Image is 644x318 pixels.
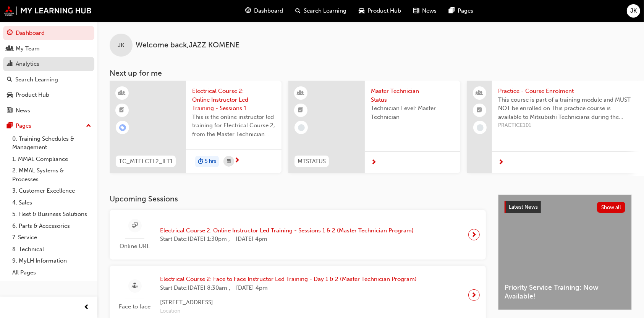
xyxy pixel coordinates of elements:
[234,157,240,164] span: next-icon
[15,75,58,84] div: Search Learning
[16,91,49,99] div: Product Hub
[7,61,13,68] span: chart-icon
[116,242,154,251] span: Online URL
[9,153,94,165] a: 1. MMAL Compliance
[16,122,31,130] div: Pages
[120,105,125,115] span: booktick-icon
[132,221,138,230] span: sessionType_ONLINE_URL-icon
[3,88,94,102] a: Product Hub
[9,133,94,153] a: 0. Training Schedules & Management
[120,88,125,98] span: learningResourceType_INSTRUCTOR_LED-icon
[458,6,473,15] span: Pages
[7,30,13,37] span: guage-icon
[239,3,289,19] a: guage-iconDashboard
[471,290,477,300] span: next-icon
[9,255,94,267] a: 9. MyLH Information
[407,3,443,19] a: news-iconNews
[7,45,13,52] span: people-icon
[477,88,482,98] span: people-icon
[289,3,353,19] a: search-iconSearch Learning
[505,283,625,300] span: Priority Service Training: Now Available!
[3,119,94,133] button: Pages
[192,113,275,139] span: This is the online instructor led training for Electrical Course 2, from the Master Technician Pr...
[97,69,644,78] h3: Next up for me
[443,3,479,19] a: pages-iconPages
[9,185,94,197] a: 3. Customer Excellence
[371,87,454,104] span: Master Technician Status
[498,87,633,96] span: Practice - Course Enrolment
[359,6,364,16] span: car-icon
[160,284,417,292] span: Start Date: [DATE] 8:30am , - [DATE] 4pm
[3,73,94,87] a: Search Learning
[498,195,632,310] a: Latest NewsShow allPriority Service Training: Now Available!
[119,124,126,131] span: learningRecordVerb_ENROLL-icon
[227,157,231,166] span: calendar-icon
[7,123,13,130] span: pages-icon
[422,6,437,15] span: News
[4,6,92,16] img: mmal
[7,76,12,83] span: search-icon
[192,87,275,113] span: Electrical Course 2: Online Instructor Led Training - Sessions 1 & 2 (Master Technician Program)
[471,229,477,240] span: next-icon
[288,81,460,173] a: MTSTATUSMaster Technician StatusTechnician Level: Master Technician
[9,267,94,279] a: All Pages
[304,6,346,15] span: Search Learning
[205,157,216,166] span: 5 hrs
[498,96,633,122] span: This course is part of a training module and MUST NOT be enrolled on This practice course is avai...
[3,104,94,118] a: News
[16,60,39,68] div: Analytics
[116,216,480,254] a: Online URLElectrical Course 2: Online Instructor Led Training - Sessions 1 & 2 (Master Technician...
[597,202,626,213] button: Show all
[353,3,407,19] a: car-iconProduct Hub
[498,159,504,166] span: next-icon
[110,81,282,173] a: TC_MTELCTL2_ILT1Electrical Course 2: Online Instructor Led Training - Sessions 1 & 2 (Master Tech...
[119,157,173,166] span: TC_MTELCTL2_ILT1
[132,281,138,291] span: sessionType_FACE_TO_FACE-icon
[118,41,125,50] span: JK
[467,81,639,173] a: Practice - Course EnrolmentThis course is part of a training module and MUST NOT be enrolled on T...
[449,6,455,16] span: pages-icon
[198,157,203,167] span: duration-icon
[477,105,482,115] span: booktick-icon
[3,24,94,119] button: DashboardMy TeamAnalyticsSearch LearningProduct HubNews
[9,208,94,220] a: 5. Fleet & Business Solutions
[9,243,94,255] a: 8. Technical
[9,197,94,209] a: 4. Sales
[627,4,640,18] button: JK
[3,26,94,40] a: Dashboard
[298,124,305,131] span: learningRecordVerb_NONE-icon
[9,165,94,185] a: 2. MMAL Systems & Processes
[110,195,486,203] h3: Upcoming Sessions
[477,124,484,131] span: learningRecordVerb_NONE-icon
[295,6,301,16] span: search-icon
[86,121,91,131] span: up-icon
[298,105,304,115] span: booktick-icon
[84,303,90,312] span: prev-icon
[160,235,414,243] span: Start Date: [DATE] 1:30pm , - [DATE] 4pm
[630,6,637,15] span: JK
[160,275,417,284] span: Electrical Course 2: Face to Face Instructor Led Training - Day 1 & 2 (Master Technician Program)
[16,44,40,53] div: My Team
[298,88,304,98] span: learningResourceType_INSTRUCTOR_LED-icon
[254,6,283,15] span: Dashboard
[3,42,94,56] a: My Team
[116,302,154,311] span: Face to face
[16,106,30,115] div: News
[509,204,538,210] span: Latest News
[7,107,13,114] span: news-icon
[505,201,625,213] a: Latest NewsShow all
[9,220,94,232] a: 6. Parts & Accessories
[413,6,419,16] span: news-icon
[7,92,13,99] span: car-icon
[298,157,326,166] span: MTSTATUS
[371,104,454,121] span: Technician Level: Master Technician
[245,6,251,16] span: guage-icon
[367,6,401,15] span: Product Hub
[371,159,377,166] span: next-icon
[160,226,414,235] span: Electrical Course 2: Online Instructor Led Training - Sessions 1 & 2 (Master Technician Program)
[498,121,633,130] span: PRACTICE101
[160,307,417,316] span: Location
[160,298,417,307] span: [STREET_ADDRESS]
